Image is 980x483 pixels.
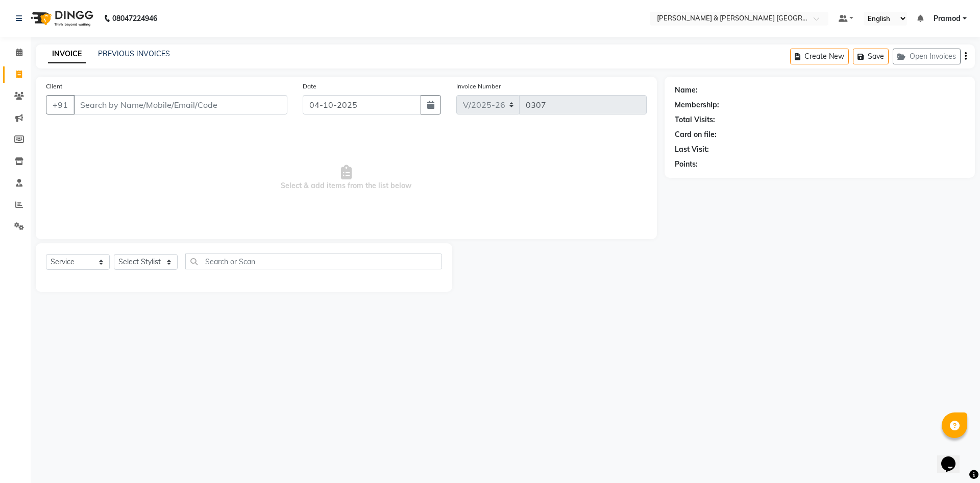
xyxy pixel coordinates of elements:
[790,49,849,64] button: Create New
[26,4,96,33] img: logo
[185,254,442,269] input: Search or Scan
[675,100,719,110] div: Membership:
[675,85,698,96] div: Name:
[46,95,75,114] button: +91
[456,82,501,91] label: Invoice Number
[934,13,961,24] span: Pramod
[46,127,647,229] span: Select & add items from the list below
[937,442,970,473] iframe: chat widget
[675,129,717,140] div: Card on file:
[853,49,889,64] button: Save
[112,4,157,33] b: 08047224946
[675,159,698,170] div: Points:
[675,114,715,125] div: Total Visits:
[303,82,316,91] label: Date
[48,45,86,63] a: INVOICE
[893,49,961,64] button: Open Invoices
[675,144,709,155] div: Last Visit:
[46,82,62,91] label: Client
[98,49,170,58] a: PREVIOUS INVOICES
[73,95,287,114] input: Search by Name/Mobile/Email/Code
